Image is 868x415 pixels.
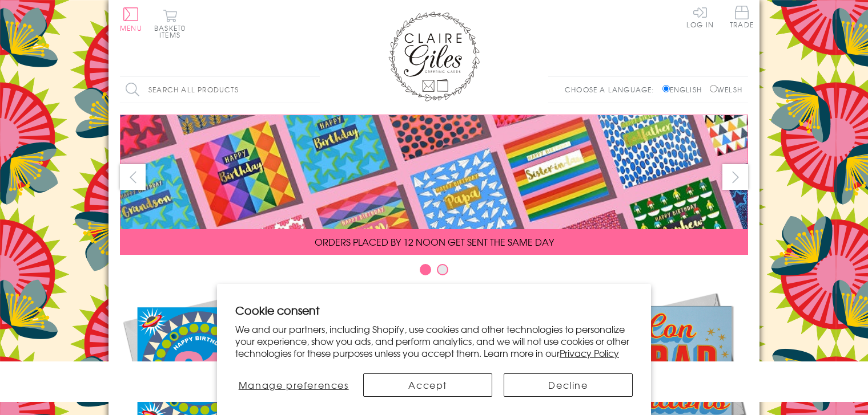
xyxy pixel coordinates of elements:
[722,164,748,190] button: next
[420,264,431,275] button: Carousel Page 1 (Current Slide)
[120,77,320,103] input: Search all products
[315,235,554,249] span: ORDERS PLACED BY 12 NOON GET SENT THE SAME DAY
[560,346,619,360] a: Privacy Policy
[308,77,320,103] input: Search
[235,373,352,397] button: Manage preferences
[730,6,754,30] a: Trade
[662,85,670,92] input: English
[437,264,448,275] button: Carousel Page 2
[730,6,754,28] span: Trade
[159,23,186,40] span: 0 items
[686,6,714,28] a: Log In
[388,11,480,101] img: Claire Giles Greetings Cards
[120,164,146,190] button: prev
[363,373,492,397] button: Accept
[710,84,742,95] label: Welsh
[120,7,142,31] button: Menu
[235,302,633,318] h2: Cookie consent
[154,9,186,38] button: Basket0 items
[239,378,349,392] span: Manage preferences
[235,323,633,359] p: We and our partners, including Shopify, use cookies and other technologies to personalize your ex...
[120,263,748,281] div: Carousel Pagination
[504,373,633,397] button: Decline
[565,84,660,95] p: Choose a language:
[120,23,142,33] span: Menu
[710,85,717,92] input: Welsh
[662,84,708,95] label: English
